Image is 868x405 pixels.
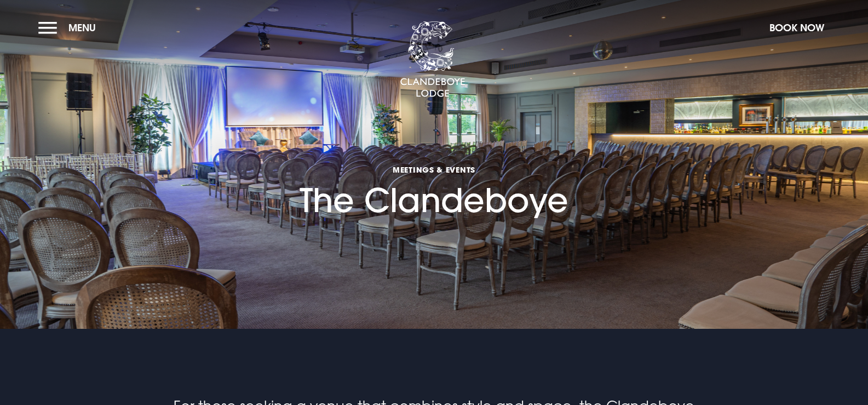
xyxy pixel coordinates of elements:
span: Menu [68,21,96,34]
img: Clandeboye Lodge [400,21,465,98]
button: Book Now [764,16,830,39]
h1: The Clandeboye [300,115,568,220]
button: Menu [38,16,101,39]
span: Meetings & Events [300,164,568,175]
